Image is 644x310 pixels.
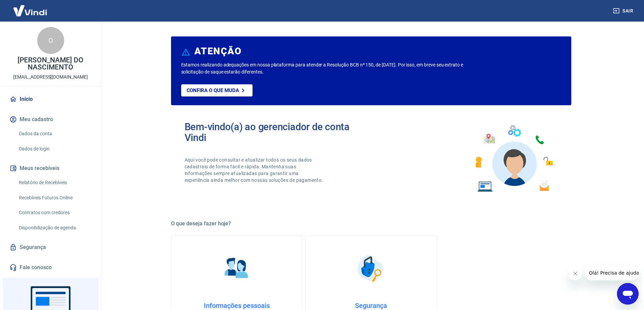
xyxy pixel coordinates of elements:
button: Meus recebíveis [8,161,93,176]
p: Estamos realizando adequações em nossa plataforma para atender a Resolução BCB nº 150, de [DATE].... [181,61,485,76]
a: Dados de login [16,142,93,156]
h4: Segurança [316,302,426,310]
a: Fale conosco [8,260,93,275]
a: Disponibilização de agenda [16,221,93,235]
p: [PERSON_NAME] DO NASCIMENTO [5,57,96,71]
iframe: Mensagem da empresa [585,265,639,280]
a: Recebíveis Futuros Online [16,191,93,205]
p: Aqui você pode consultar e atualizar todos os seus dados cadastrais de forma fácil e rápida. Mant... [185,157,325,184]
p: [EMAIL_ADDRESS][DOMAIN_NAME] [13,74,88,81]
button: Sair [612,5,636,17]
h2: Bem-vindo(a) ao gerenciador de conta Vindi [185,121,371,143]
h4: Informações pessoais [182,302,291,310]
h6: ATENÇÃO [194,48,241,55]
a: Confira o que muda [181,84,253,96]
a: Dados da conta [16,127,93,141]
iframe: Fechar mensagem [569,267,582,280]
img: Vindi [8,0,52,21]
span: Olá! Precisa de ajuda? [4,5,57,10]
img: Imagem de um avatar masculino com diversos icones exemplificando as funcionalidades do gerenciado... [469,121,558,196]
a: Início [8,92,93,107]
a: Contratos com credores [16,206,93,220]
div: O [37,27,64,54]
img: Informações pessoais [220,252,254,285]
button: Meu cadastro [8,112,93,127]
a: Relatório de Recebíveis [16,176,93,190]
h5: O que deseja fazer hoje? [171,220,571,227]
p: Confira o que muda [187,87,239,93]
a: Segurança [8,240,93,255]
iframe: Botão para abrir a janela de mensagens [617,283,639,305]
img: Segurança [354,252,388,285]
